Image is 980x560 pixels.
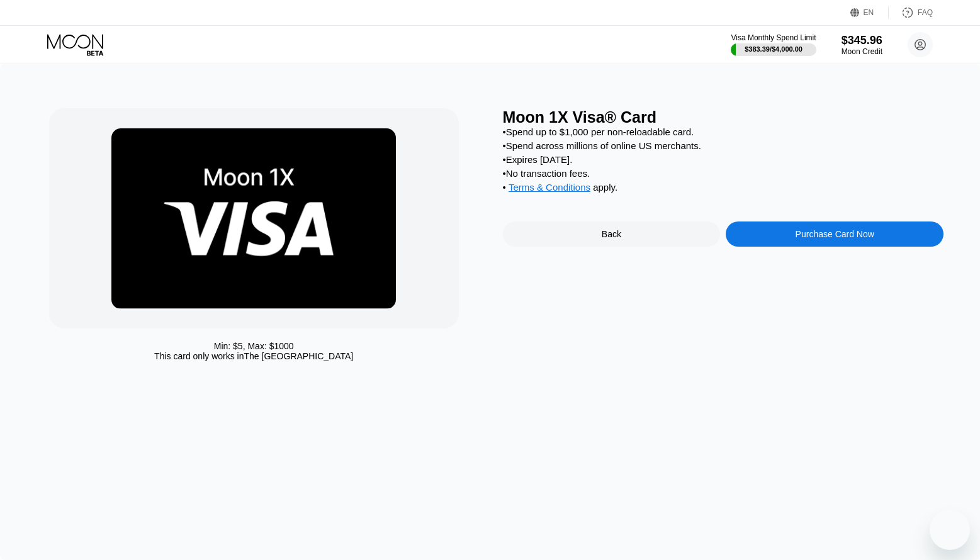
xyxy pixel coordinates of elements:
[731,33,816,42] div: Visa Monthly Spend Limit
[154,351,353,361] div: This card only works in The [GEOGRAPHIC_DATA]
[214,341,294,351] div: Min: $ 5 , Max: $ 1000
[731,33,816,56] div: Visa Monthly Spend Limit$383.39/$4,000.00
[602,229,621,239] div: Back
[850,6,889,19] div: EN
[930,510,970,550] iframe: Кнопка запуска окна обмена сообщениями
[509,182,590,196] div: Terms & Conditions
[842,34,882,47] div: $345.96
[726,221,943,247] div: Purchase Card Now
[503,221,721,247] div: Back
[864,8,874,17] div: EN
[503,182,944,196] div: • apply .
[503,154,944,165] div: • Expires [DATE].
[842,47,882,56] div: Moon Credit
[745,45,803,53] div: $383.39 / $4,000.00
[918,8,933,17] div: FAQ
[509,182,590,193] span: Terms & Conditions
[503,108,944,126] div: Moon 1X Visa® Card
[503,140,944,151] div: • Spend across millions of online US merchants.
[796,229,874,239] div: Purchase Card Now
[503,126,944,137] div: • Spend up to $1,000 per non-reloadable card.
[889,6,933,19] div: FAQ
[503,168,944,179] div: • No transaction fees.
[842,34,882,56] div: $345.96Moon Credit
